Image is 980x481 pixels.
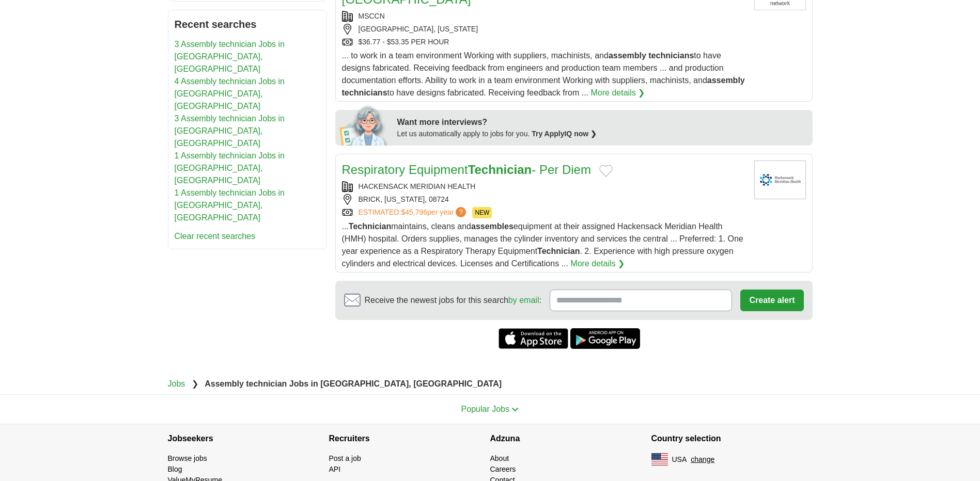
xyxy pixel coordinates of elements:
[532,130,597,138] a: Try ApplyIQ now ❯
[570,258,625,270] a: More details ❯
[168,379,185,388] a: Jobs
[342,11,746,22] div: MSCCN
[707,76,745,85] strong: assembly
[205,379,502,388] strong: Assembly technician Jobs in [GEOGRAPHIC_DATA], [GEOGRAPHIC_DATA]
[499,328,568,349] a: Get the iPhone app
[691,454,714,465] button: change
[537,247,580,255] strong: Technician
[511,407,519,412] img: toggle icon
[342,51,745,97] span: ... to work in a team environment Working with suppliers, machinists, and to have designs fabrica...
[365,294,541,307] span: Receive the newest jobs for this search :
[175,40,285,73] a: 3 Assembly technician Jobs in [GEOGRAPHIC_DATA], [GEOGRAPHIC_DATA]
[342,88,387,97] strong: technicians
[359,207,469,218] a: ESTIMATED:$45,796per year?
[192,379,198,388] span: ❯
[175,188,285,222] a: 1 Assembly technician Jobs in [GEOGRAPHIC_DATA], [GEOGRAPHIC_DATA]
[461,405,509,413] span: Popular Jobs
[329,454,361,462] a: Post a job
[648,51,694,60] strong: technicians
[397,129,806,139] div: Let us automatically apply to jobs for you.
[168,454,207,462] a: Browse jobs
[175,17,320,32] h2: Recent searches
[342,194,746,205] div: BRICK, [US_STATE], 08724
[570,328,640,349] a: Get the Android app
[168,465,182,473] a: Blog
[359,182,476,190] a: HACKENSACK MERIDIAN HEALTH
[175,151,285,185] a: 1 Assembly technician Jobs in [GEOGRAPHIC_DATA], [GEOGRAPHIC_DATA]
[339,104,390,146] img: apply-iq-scientist.png
[456,207,466,217] span: ?
[175,232,256,241] a: Clear recent searches
[508,296,539,304] a: by email
[342,222,743,268] span: ... maintains, cleans and equipment at their assigned Hackensack Meridian Health (HMH) hospital. ...
[401,208,427,216] span: $45,796
[599,165,613,177] button: Add to favorite jobs
[672,454,687,465] span: USA
[471,222,514,231] strong: assembles
[609,51,646,60] strong: assembly
[754,161,806,199] img: Hackensack Meridian Health logo
[397,116,806,129] div: Want more interviews?
[591,87,645,99] a: More details ❯
[342,37,746,47] div: $36.77 - $53.35 PER HOUR
[651,424,813,453] h4: Country selection
[175,114,285,148] a: 3 Assembly technician Jobs in [GEOGRAPHIC_DATA], [GEOGRAPHIC_DATA]
[468,163,532,177] strong: Technician
[342,24,746,35] div: [GEOGRAPHIC_DATA], [US_STATE]
[651,453,668,466] img: US flag
[740,290,803,311] button: Create alert
[472,207,492,218] span: NEW
[349,222,391,231] strong: Technician
[490,454,509,462] a: About
[490,465,516,473] a: Careers
[329,465,341,473] a: API
[175,77,285,110] a: 4 Assembly technician Jobs in [GEOGRAPHIC_DATA], [GEOGRAPHIC_DATA]
[342,163,591,177] a: Respiratory EquipmentTechnician- Per Diem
